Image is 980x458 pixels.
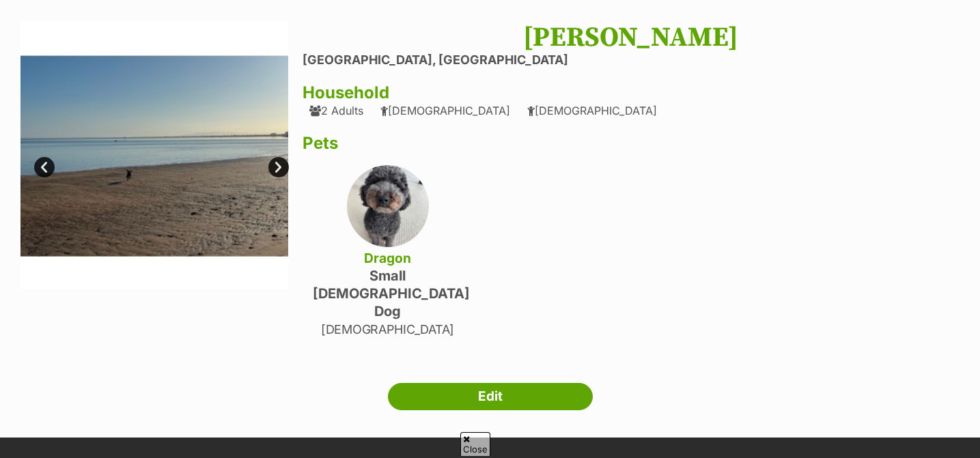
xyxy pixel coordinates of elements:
[347,165,429,247] img: wqbsqnwa69uanrgnbquw.jpg
[303,53,960,68] li: [GEOGRAPHIC_DATA], [GEOGRAPHIC_DATA]
[313,249,463,267] h4: Dragon
[20,22,288,289] img: sawrzzm3uptmbetf447g.jpg
[460,432,490,456] span: Close
[388,383,593,410] a: Edit
[303,22,960,53] h1: [PERSON_NAME]
[313,320,463,339] p: [DEMOGRAPHIC_DATA]
[527,104,657,117] div: [DEMOGRAPHIC_DATA]
[309,104,363,117] div: 2 Adults
[34,157,55,177] a: Prev
[313,267,463,320] h4: small [DEMOGRAPHIC_DATA] Dog
[303,134,960,153] h3: Pets
[303,83,960,102] h3: Household
[268,157,289,177] a: Next
[380,104,510,117] div: [DEMOGRAPHIC_DATA]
